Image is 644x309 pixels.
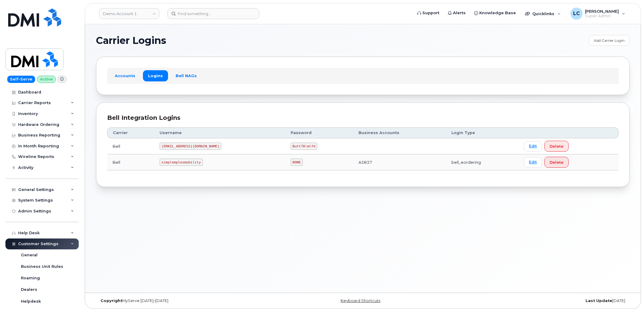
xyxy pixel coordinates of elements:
[341,298,380,303] a: Keyboard Shortcuts
[589,35,630,46] a: Add Carrier Login
[550,143,563,149] span: Delete
[110,70,140,81] a: Accounts
[524,141,542,152] a: Edit
[446,154,518,170] td: bell_eordering
[353,154,446,170] td: A3837
[154,127,285,138] th: Username
[101,298,122,303] strong: Copyright
[291,143,318,150] code: Butt78!mlfd
[160,143,222,150] code: [EMAIL_ADDRESS][DOMAIN_NAME]
[107,138,154,154] td: Bell
[96,298,274,303] div: MyServe [DATE]–[DATE]
[544,157,569,168] button: Delete
[107,113,619,122] div: Bell Integration Logins
[452,298,630,303] div: [DATE]
[446,127,518,138] th: Login Type
[291,159,303,166] code: NONE
[143,70,168,81] a: Logins
[586,298,612,303] strong: Last Update
[170,70,202,81] a: Bell NAGs
[160,159,203,166] code: simplemplexmobility
[353,127,446,138] th: Business Accounts
[107,127,154,138] th: Carrier
[524,157,542,168] a: Edit
[544,141,569,152] button: Delete
[107,154,154,170] td: Bell
[96,36,166,45] span: Carrier Logins
[285,127,353,138] th: Password
[550,159,563,165] span: Delete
